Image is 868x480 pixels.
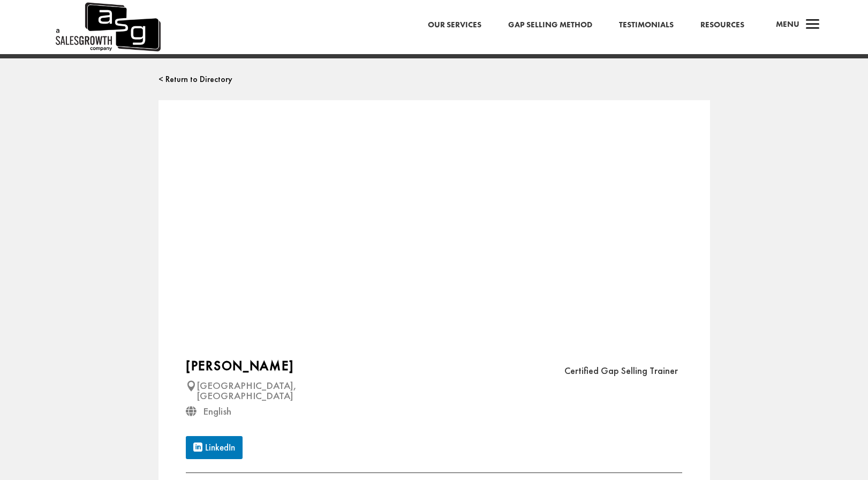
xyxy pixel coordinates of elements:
[776,19,799,29] span: Menu
[197,379,297,402] span: [GEOGRAPHIC_DATA], [GEOGRAPHIC_DATA]
[428,18,481,32] a: Our Services
[700,18,744,32] a: Resources
[186,359,508,372] div: [PERSON_NAME]
[564,364,678,377] span: Certified Gap Selling Trainer
[619,18,674,32] a: Testimonials
[186,436,243,459] a: LinkedIn
[508,18,592,32] a: Gap Selling Method
[186,406,196,417] span: 
[158,73,710,86] p: < Return to Directory
[203,404,231,418] span: English
[186,380,197,391] span: 
[802,14,824,36] span: a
